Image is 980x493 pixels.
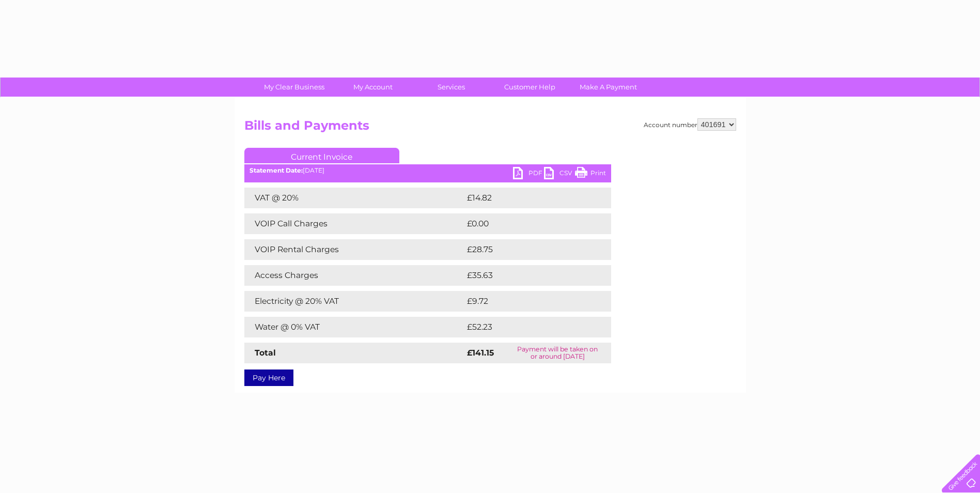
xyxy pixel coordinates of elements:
td: £0.00 [464,213,587,234]
td: £9.72 [464,291,587,312]
a: Print [575,167,606,182]
strong: £141.15 [467,348,494,358]
a: My Account [330,78,415,97]
a: Current Invoice [244,148,399,163]
td: £52.23 [464,317,590,337]
td: VOIP Rental Charges [244,239,464,260]
td: £14.82 [464,188,589,208]
b: Statement Date: [250,166,303,174]
td: Electricity @ 20% VAT [244,291,464,312]
h2: Bills and Payments [244,118,736,138]
a: PDF [513,167,544,182]
a: Make A Payment [566,78,651,97]
td: Access Charges [244,265,464,286]
a: My Clear Business [252,78,337,97]
td: £28.75 [464,239,590,260]
a: Pay Here [244,369,293,386]
td: VAT @ 20% [244,188,464,208]
div: [DATE] [244,167,611,174]
a: Customer Help [487,78,572,97]
td: Water @ 0% VAT [244,317,464,337]
td: £35.63 [464,265,590,286]
td: Payment will be taken on or around [DATE] [504,343,611,363]
td: VOIP Call Charges [244,213,464,234]
a: CSV [544,167,575,182]
a: Services [409,78,494,97]
div: Account number [644,118,736,131]
strong: Total [255,348,276,358]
